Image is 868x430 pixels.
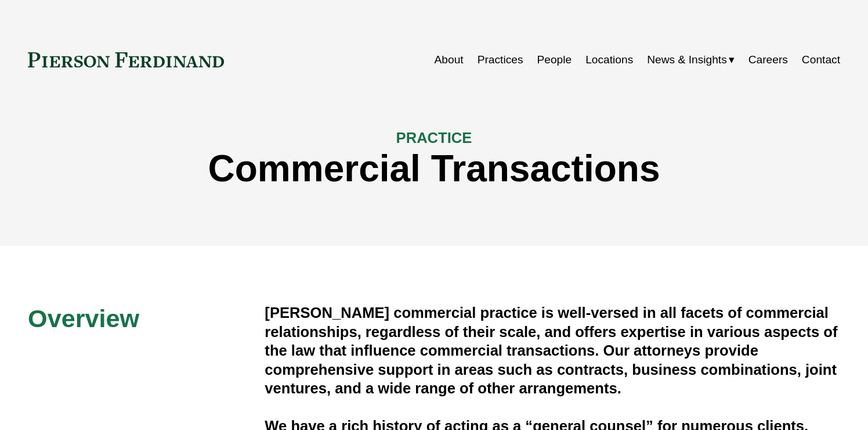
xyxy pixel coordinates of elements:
span: Overview [28,304,139,332]
span: PRACTICE [396,130,472,146]
a: People [537,49,572,71]
a: Practices [478,49,523,71]
a: folder dropdown [647,49,735,71]
h4: [PERSON_NAME] commercial practice is well-versed in all facets of commercial relationships, regar... [265,303,840,397]
a: Careers [748,49,788,71]
span: News & Insights [647,50,727,70]
h1: Commercial Transactions [28,148,840,190]
a: Locations [585,49,633,71]
a: Contact [802,49,840,71]
a: About [435,49,464,71]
